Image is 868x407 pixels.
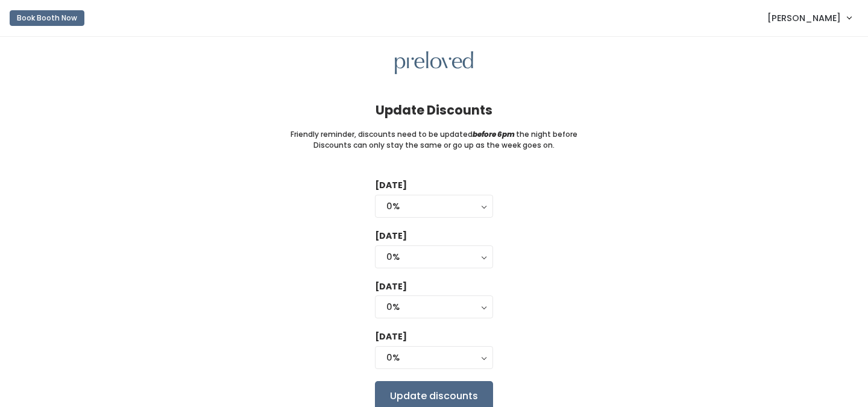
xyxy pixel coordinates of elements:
i: before 6pm [473,129,515,139]
label: [DATE] [375,330,407,343]
button: Book Booth Now [10,10,84,26]
label: [DATE] [375,280,407,293]
div: 0% [386,250,482,263]
label: [DATE] [375,230,407,242]
small: Discounts can only stay the same or go up as the week goes on. [313,140,555,151]
h4: Update Discounts [376,103,492,117]
span: [PERSON_NAME] [767,11,841,25]
img: preloved logo [395,51,473,75]
label: [DATE] [375,179,407,192]
button: 0% [375,245,493,268]
button: 0% [375,295,493,318]
button: 0% [375,346,493,369]
small: Friendly reminder, discounts need to be updated the night before [291,129,577,140]
button: 0% [375,195,493,218]
div: 0% [386,351,482,364]
a: [PERSON_NAME] [755,5,863,31]
div: 0% [386,200,482,213]
a: Book Booth Now [10,5,84,31]
div: 0% [386,300,482,314]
